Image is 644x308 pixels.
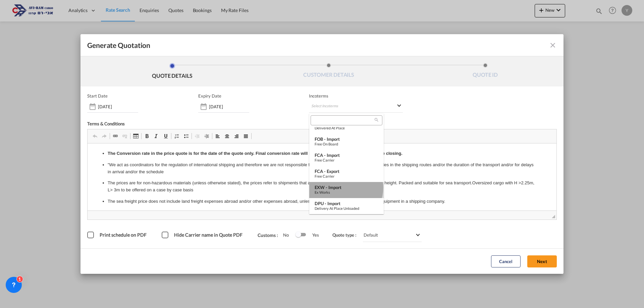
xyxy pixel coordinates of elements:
div: FCA - export [315,169,378,174]
div: EXW - import [315,185,378,190]
p: "We act as coordinators for the regulation of international shipping and therefore we are not res... [20,18,449,32]
p: The sea freight price does not include land freight expenses abroad and/or other expenses abroad,... [20,55,449,62]
strong: The Conversion rate in the price quote is for the date of the quote only. Final conversion rate w... [20,7,315,12]
p: The sea transport prices are subject to the prices of the shipping companies and may change accor... [20,66,449,73]
div: Delivered at Place [315,126,378,130]
div: Delivery at Place Unloaded [315,206,378,210]
md-icon: icon-magnify [374,117,379,122]
div: DPU - import [315,201,378,206]
p: The prices are for non-hazardous materials (unless otherwise stated), the prices refer to shipmen... [20,36,449,50]
div: Free Carrier [315,174,378,178]
div: Free Carrier [315,158,378,162]
div: FOB - import [315,136,378,142]
div: FCA - import [315,152,378,158]
div: Ex Works [315,190,378,194]
div: Free on Board [315,142,378,146]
